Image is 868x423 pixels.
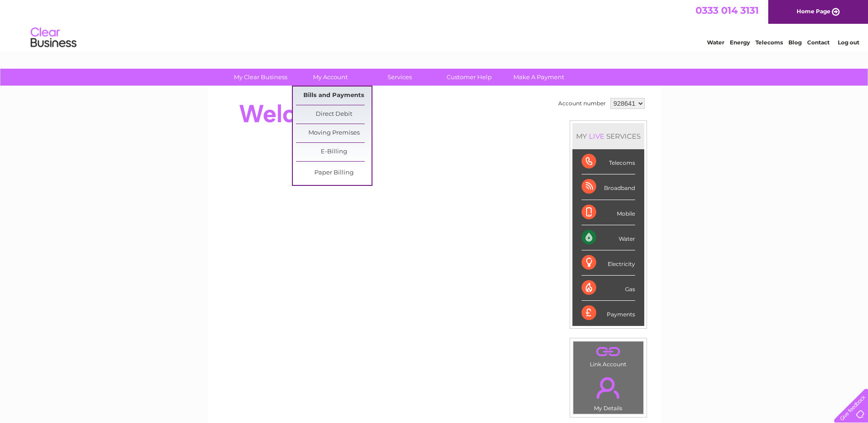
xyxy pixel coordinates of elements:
[755,39,783,46] a: Telecoms
[807,39,830,46] a: Contact
[431,69,507,86] a: Customer Help
[556,96,608,111] td: Account number
[501,69,577,86] a: Make A Payment
[582,276,635,301] div: Gas
[296,124,372,142] a: Moving Premises
[573,369,644,414] td: My Details
[362,69,437,86] a: Services
[296,87,372,105] a: Bills and Payments
[573,341,644,370] td: Link Account
[582,200,635,225] div: Mobile
[730,39,750,46] a: Energy
[292,69,368,86] a: My Account
[576,372,641,404] a: .
[695,5,759,16] a: 0333 014 3131
[576,344,641,360] a: .
[582,250,635,276] div: Electricity
[587,132,606,141] div: LIVE
[218,5,651,44] div: Clear Business is a trading name of Verastar Limited (registered in [GEOGRAPHIC_DATA] No. 3667643...
[838,39,859,46] a: Log out
[296,164,372,182] a: Paper Billing
[296,105,372,124] a: Direct Debit
[707,39,724,46] a: Water
[788,39,802,46] a: Blog
[582,174,635,200] div: Broadband
[582,301,635,325] div: Payments
[223,69,298,86] a: My Clear Business
[582,225,635,250] div: Water
[582,149,635,174] div: Telecoms
[30,24,77,52] img: logo.png
[572,123,644,149] div: MY SERVICES
[296,143,372,161] a: E-Billing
